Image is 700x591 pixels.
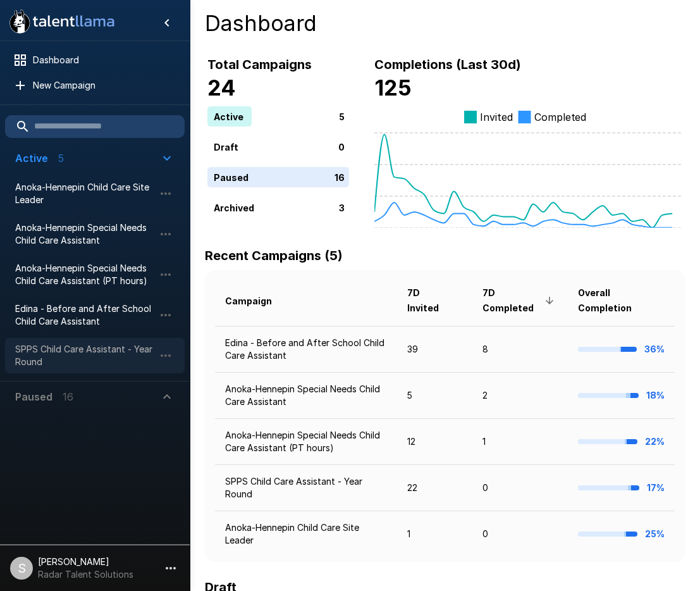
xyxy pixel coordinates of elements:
td: 12 [397,419,472,465]
td: Edina - Before and After School Child Care Assistant [215,326,397,372]
b: Completions (Last 30d) [374,57,521,72]
b: 24 [207,75,236,101]
td: Anoka-Hennepin Child Care Site Leader [215,511,397,557]
td: Anoka-Hennepin Special Needs Child Care Assistant [215,373,397,419]
b: 25% [645,528,665,539]
span: 7D Invited [407,285,462,316]
b: 36% [644,344,665,354]
span: 7D Completed [482,285,557,316]
td: 2 [472,373,567,419]
td: 39 [397,326,472,372]
td: 1 [397,511,472,557]
td: Anoka-Hennepin Special Needs Child Care Assistant (PT hours) [215,419,397,465]
span: Campaign [225,294,288,309]
td: 0 [472,465,567,511]
td: 0 [472,511,567,557]
h4: Dashboard [205,10,685,37]
p: 3 [339,201,345,214]
td: 8 [472,326,567,372]
td: 1 [472,419,567,465]
b: 125 [374,75,412,101]
p: 5 [339,109,345,123]
p: 0 [338,140,345,153]
td: SPPS Child Care Assistant - Year Round [215,465,397,511]
b: Recent Campaigns (5) [205,248,343,263]
b: Total Campaigns [207,57,312,72]
b: 17% [647,482,665,493]
b: 18% [646,390,665,401]
td: 22 [397,465,472,511]
b: 22% [645,436,665,447]
td: 5 [397,373,472,419]
span: Overall Completion [578,285,665,316]
p: 16 [335,170,345,184]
